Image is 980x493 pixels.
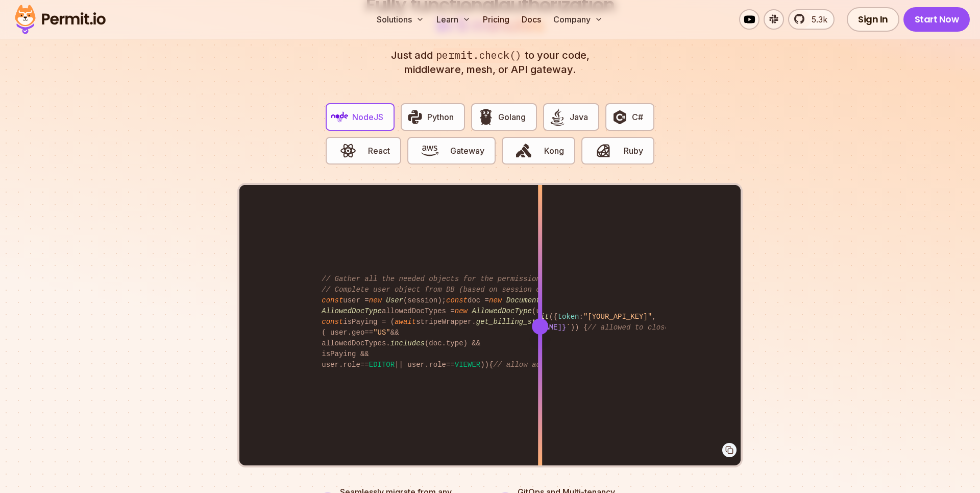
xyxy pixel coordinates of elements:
[421,142,438,159] img: Gateway
[518,9,545,30] a: Docs
[395,318,416,326] span: await
[595,142,612,159] img: Ruby
[368,145,390,157] span: React
[587,323,695,332] span: // allowed to close issue
[380,48,600,77] p: Just add to your code, middleware, mesh, or API gateway.
[476,318,553,326] span: get_billing_status
[506,296,541,304] span: Document
[352,111,383,123] span: NodeJS
[498,111,526,123] span: Golang
[432,9,475,30] button: Learn
[369,296,382,304] span: new
[331,108,349,126] img: NodeJS
[611,108,628,126] img: C#
[805,13,827,26] span: 5.3k
[373,9,428,30] button: Solutions
[583,313,652,321] span: "[YOUR_API_KEY]"
[624,145,643,157] span: Ruby
[570,111,588,123] span: Java
[903,7,970,32] a: Start Now
[369,361,395,369] span: EDITOR
[489,296,502,304] span: new
[446,296,468,304] span: const
[429,361,446,369] span: role
[788,9,835,30] a: 5.3k
[386,296,403,304] span: User
[339,142,357,159] img: React
[390,339,425,347] span: includes
[406,108,424,126] img: Python
[450,145,484,157] span: Gateway
[322,307,382,315] span: AllowedDocType
[549,9,607,30] button: Company
[427,111,454,123] span: Python
[10,2,110,37] img: Permit logo
[322,296,343,304] span: const
[314,266,665,379] code: user = (session); doc = ( , , session. ); allowedDocTypes = (user. ); isPaying = ( stripeWrapper....
[493,361,557,369] span: // allow access
[479,9,513,30] a: Pricing
[352,328,364,337] span: geo
[544,145,564,157] span: Kong
[515,142,532,159] img: Kong
[549,108,566,126] img: Java
[557,313,579,321] span: token
[433,48,525,63] span: permit.check()
[373,328,390,337] span: "US"
[322,275,566,283] span: // Gather all the needed objects for the permission check
[322,318,343,326] span: const
[472,307,532,315] span: AllowedDocType
[455,307,468,315] span: new
[477,108,495,126] img: Golang
[847,7,899,32] a: Sign In
[446,339,463,347] span: type
[455,361,480,369] span: VIEWER
[322,286,660,294] span: // Complete user object from DB (based on session object, only 3 DB queries...)
[632,111,643,123] span: C#
[343,361,360,369] span: role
